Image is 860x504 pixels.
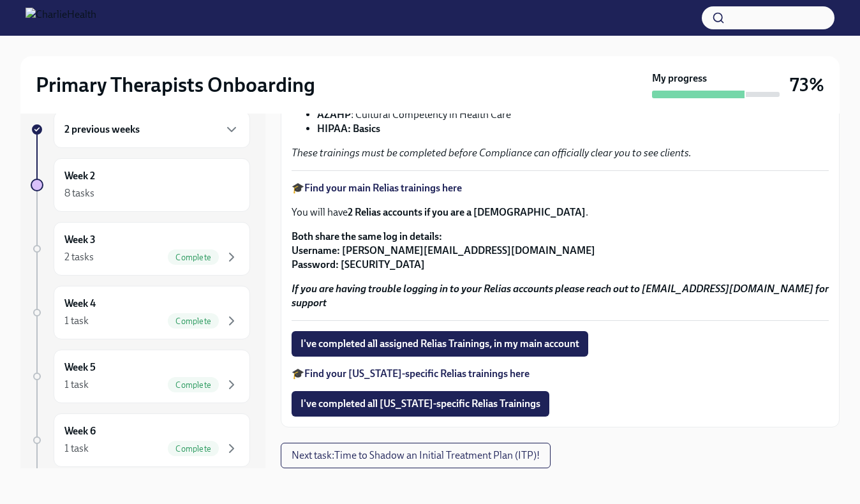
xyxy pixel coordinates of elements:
span: Complete [168,316,219,326]
a: Find your main Relias trainings here [304,182,462,194]
strong: If you are having trouble logging in to your Relias accounts please reach out to [EMAIL_ADDRESS][... [292,283,829,309]
h6: Week 4 [64,297,96,311]
img: CharlieHealth [26,8,96,28]
span: Next task : Time to Shadow an Initial Treatment Plan (ITP)! [292,449,540,462]
div: 1 task [64,441,89,456]
div: 1 task [64,314,89,328]
p: You will have . [292,205,829,219]
a: Week 41 taskComplete [31,286,250,339]
button: I've completed all assigned Relias Trainings, in my main account [292,331,588,357]
strong: AZAHP [317,108,351,121]
span: Complete [168,380,219,390]
h6: Week 5 [64,360,96,374]
div: 2 previous weeks [54,111,250,148]
h6: 2 previous weeks [64,122,140,137]
em: These trainings must be completed before Compliance can officially clear you to see clients. [292,147,692,159]
span: I've completed all [US_STATE]-specific Relias Trainings [300,397,540,410]
div: 1 task [64,378,89,392]
a: Week 32 tasksComplete [31,222,250,276]
h2: Primary Therapists Onboarding [36,72,315,98]
span: Complete [168,253,219,262]
h3: 73% [790,73,824,96]
a: Week 51 taskComplete [31,350,250,403]
h6: Week 3 [64,233,96,247]
strong: My progress [652,71,707,85]
div: 2 tasks [64,250,94,264]
button: I've completed all [US_STATE]-specific Relias Trainings [292,391,549,417]
strong: Both share the same log in details: Username: [PERSON_NAME][EMAIL_ADDRESS][DOMAIN_NAME] Password:... [292,230,595,271]
a: Week 61 taskComplete [31,413,250,467]
span: Complete [168,444,219,454]
p: 🎓 [292,367,829,381]
h6: Week 2 [64,169,95,183]
h6: Week 6 [64,424,96,438]
button: Next task:Time to Shadow an Initial Treatment Plan (ITP)! [281,443,551,468]
strong: HIPAA: Basics [317,122,380,135]
strong: 2 Relias accounts if you are a [DEMOGRAPHIC_DATA] [348,206,586,218]
li: : Cultural Competency in Health Care [317,108,829,122]
div: 8 tasks [64,186,94,200]
a: Find your [US_STATE]-specific Relias trainings here [304,367,530,380]
a: Week 28 tasks [31,158,250,212]
p: 🎓 [292,181,829,195]
span: I've completed all assigned Relias Trainings, in my main account [300,337,579,350]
